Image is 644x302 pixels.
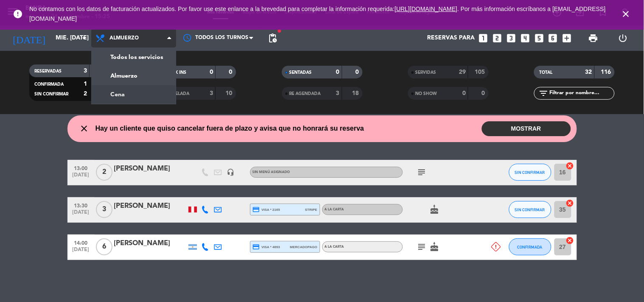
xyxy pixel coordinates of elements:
[29,6,606,22] a: . Por más información escríbanos a [EMAIL_ADDRESS][DOMAIN_NAME]
[84,91,87,97] strong: 2
[163,92,189,96] span: CANCELADA
[482,121,571,136] button: MOSTRAR
[459,69,466,75] strong: 29
[588,33,599,43] span: print
[621,9,631,19] i: close
[29,6,606,22] span: No contamos con los datos de facturación actualizados. Por favor use este enlance a la brevedad p...
[70,163,92,173] span: 13:00
[70,172,92,182] span: [DATE]
[84,68,87,74] strong: 3
[395,6,458,12] a: [URL][DOMAIN_NAME]
[253,206,280,213] span: visa * 2165
[417,242,427,252] i: subject
[478,33,489,44] i: looks_one
[96,123,364,134] span: Hay un cliente que quiso cancelar fuera de plazo y avisa que no honrará su reserva
[290,244,317,250] span: mercadopago
[70,247,92,257] span: [DATE]
[618,33,628,43] i: power_settings_new
[566,199,574,207] i: cancel
[277,28,282,34] span: fiber_manual_record
[267,33,278,43] span: pending_actions
[509,201,551,218] button: SIN CONFIRMAR
[492,33,503,44] i: looks_two
[253,243,280,251] span: visa * 4693
[92,85,176,104] a: Cena
[96,201,112,218] span: 3
[110,35,139,41] span: Almuerzo
[416,92,437,96] span: NO SHOW
[517,245,543,249] span: CONFIRMADA
[34,82,64,87] span: CONFIRMADA
[6,29,51,48] i: [DATE]
[226,90,234,96] strong: 10
[114,201,186,212] div: [PERSON_NAME]
[114,163,186,174] div: [PERSON_NAME]
[548,89,614,98] input: Filtrar por nombre...
[566,162,574,170] i: cancel
[427,35,475,42] span: Reservas para
[601,69,613,75] strong: 116
[96,164,112,181] span: 2
[114,238,186,249] div: [PERSON_NAME]
[253,206,260,213] i: credit_card
[253,171,290,174] span: Sin menú asignado
[562,33,573,44] i: add_box
[538,88,548,98] i: filter_list
[608,25,638,51] div: LOG OUT
[79,33,89,43] i: arrow_drop_down
[355,69,360,75] strong: 0
[585,69,592,75] strong: 32
[336,90,340,96] strong: 3
[227,168,235,176] i: headset_mic
[520,33,531,44] i: looks_4
[539,70,552,75] span: TOTAL
[290,70,312,75] span: SENTADAS
[352,90,360,96] strong: 18
[305,207,318,213] span: stripe
[475,69,487,75] strong: 105
[430,242,440,252] i: cake
[417,167,427,177] i: subject
[290,92,321,96] span: RE AGENDADA
[515,170,545,175] span: SIN CONFIRMAR
[92,48,176,67] a: Todos los servicios
[325,208,344,211] span: A LA CARTA
[506,33,517,44] i: looks_3
[253,243,260,251] i: credit_card
[566,236,574,245] i: cancel
[70,238,92,247] span: 14:00
[509,164,551,181] button: SIN CONFIRMAR
[325,245,344,249] span: A LA CARTA
[515,207,545,212] span: SIN CONFIRMAR
[96,238,112,255] span: 6
[548,33,559,44] i: looks_6
[34,92,68,96] span: SIN CONFIRMAR
[416,70,436,75] span: SERVIDAS
[70,210,92,219] span: [DATE]
[84,81,87,87] strong: 1
[70,200,92,210] span: 13:30
[34,69,62,73] span: RESERVADAS
[462,90,466,96] strong: 0
[534,33,545,44] i: looks_5
[210,90,213,96] strong: 3
[481,90,487,96] strong: 0
[336,69,340,75] strong: 0
[92,67,176,85] a: Almuerzo
[79,123,90,134] i: close
[430,204,440,215] i: cake
[210,69,213,75] strong: 0
[509,238,551,255] button: CONFIRMADA
[13,9,23,19] i: error
[229,69,234,75] strong: 0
